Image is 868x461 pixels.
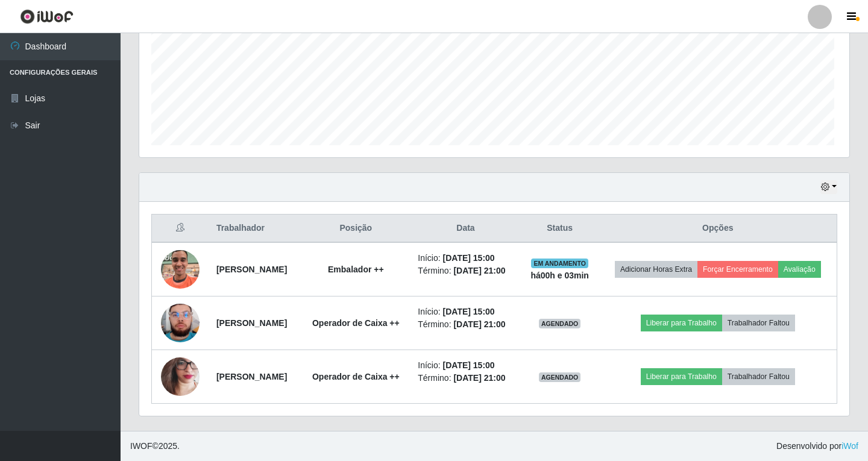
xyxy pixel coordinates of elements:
button: Trabalhador Faltou [722,315,795,331]
time: [DATE] 21:00 [453,266,505,275]
button: Trabalhador Faltou [722,368,795,385]
span: AGENDADO [539,319,581,328]
li: Início: [418,252,513,265]
strong: [PERSON_NAME] [216,372,287,381]
time: [DATE] 21:00 [453,319,505,329]
li: Início: [418,306,513,318]
span: © 2025 . [130,440,180,453]
th: Posição [301,215,410,243]
time: [DATE] 15:00 [443,360,495,370]
img: 1756142085283.jpeg [161,335,200,419]
time: [DATE] 15:00 [443,307,495,316]
button: Avaliação [778,261,821,278]
button: Forçar Encerramento [697,261,778,278]
span: Desenvolvido por [776,440,858,453]
th: Opções [599,215,837,243]
button: Liberar para Trabalho [641,368,722,385]
th: Data [410,215,520,243]
span: AGENDADO [539,372,581,382]
img: 1752546714957.jpeg [161,235,200,304]
strong: [PERSON_NAME] [216,265,287,274]
li: Início: [418,359,513,372]
strong: há 00 h e 03 min [530,271,589,280]
li: Término: [418,372,513,384]
strong: Operador de Caixa ++ [312,372,400,381]
time: [DATE] 21:00 [453,373,505,383]
strong: [PERSON_NAME] [216,318,287,328]
li: Término: [418,318,513,331]
button: Adicionar Horas Extra [615,261,697,278]
th: Trabalhador [209,215,301,243]
span: EM ANDAMENTO [531,259,588,268]
strong: Embalador ++ [328,265,384,274]
th: Status [521,215,599,243]
li: Término: [418,265,513,277]
img: 1755477381693.jpeg [161,289,200,357]
a: iWof [841,441,858,451]
time: [DATE] 15:00 [443,253,495,263]
strong: Operador de Caixa ++ [312,318,400,328]
img: CoreUI Logo [20,9,74,24]
button: Liberar para Trabalho [641,315,722,331]
span: IWOF [130,441,153,451]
